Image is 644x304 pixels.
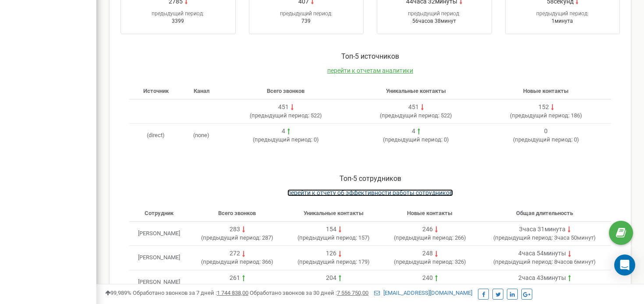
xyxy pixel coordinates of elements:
[382,112,439,119] span: предыдущий период:
[394,258,466,265] span: ( 326 )
[518,249,566,258] div: 4часа 54минуты
[145,210,173,216] span: Сотрудник
[536,11,589,17] span: предыдущий период:
[204,283,270,290] span: ( 0 )
[304,210,364,216] span: Уникальные контакты
[513,136,579,143] span: ( 0 )
[218,210,256,216] span: Всего звонков
[538,103,549,112] div: 152
[337,290,368,296] u: 7 556 750,00
[129,124,182,148] td: (direct)
[412,18,456,24] span: 56часов 38минут
[385,136,442,143] span: предыдущий период:
[495,258,553,265] span: предыдущий период:
[512,112,570,119] span: предыдущий период:
[301,18,311,24] span: 739
[280,11,333,17] span: предыдущий период:
[230,225,240,234] div: 283
[129,221,189,246] td: [PERSON_NAME]
[143,88,169,94] span: Источник
[182,124,220,148] td: (none)
[203,258,261,265] span: предыдущий период:
[407,210,453,216] span: Новые контакты
[383,136,449,143] span: ( 0 )
[518,274,566,283] div: 2часа 43минуты
[278,103,289,112] div: 451
[230,274,240,283] div: 261
[516,210,573,216] span: Общая длительность
[422,274,433,283] div: 240
[201,234,273,241] span: ( 287 )
[326,225,336,234] div: 154
[194,88,209,94] span: Канал
[299,234,357,241] span: предыдущий период:
[297,234,370,241] span: ( 157 )
[504,283,562,290] span: предыдущий период:
[251,112,309,119] span: предыдущий период:
[396,234,453,241] span: предыдущий период:
[394,234,466,241] span: ( 266 )
[422,249,433,258] div: 248
[396,258,453,265] span: предыдущий период:
[206,283,264,290] span: предыдущий период:
[408,103,419,112] div: 451
[374,290,472,296] a: [EMAIL_ADDRESS][DOMAIN_NAME]
[230,249,240,258] div: 272
[129,270,189,294] td: [PERSON_NAME]
[250,112,322,119] span: ( 522 )
[510,112,582,119] span: ( 186 )
[297,258,370,265] span: ( 179 )
[340,174,401,183] span: Toп-5 сотрудников
[614,255,635,276] div: Open Intercom Messenger
[326,249,336,258] div: 126
[412,127,415,136] div: 4
[172,18,184,24] span: 3399
[255,136,312,143] span: предыдущий период:
[493,234,596,241] span: ( 3часа 50минут )
[327,67,413,74] a: перейти к отчетам аналитики
[380,112,452,119] span: ( 522 )
[515,136,573,143] span: предыдущий период:
[495,234,553,241] span: предыдущий период:
[326,274,336,283] div: 204
[203,234,261,241] span: предыдущий период:
[299,258,357,265] span: предыдущий период:
[302,283,360,290] span: предыдущий период:
[287,189,453,196] a: перейти к отчету об эффективности работы сотрудников
[502,283,587,290] span: ( 0секунд )
[408,11,460,17] span: предыдущий период:
[399,283,456,290] span: предыдущий период:
[250,290,368,296] span: Обработано звонков за 30 дней :
[397,283,463,290] span: ( 0 )
[282,127,285,136] div: 4
[493,258,596,265] span: ( 8часов 6минут )
[217,290,248,296] u: 1 744 838,00
[552,18,573,24] span: 1минута
[152,11,204,17] span: предыдущий период:
[267,88,304,94] span: Всего звонков
[253,136,319,143] span: ( 0 )
[201,258,273,265] span: ( 366 )
[301,283,367,290] span: ( 0 )
[129,246,189,270] td: [PERSON_NAME]
[105,290,131,296] span: 99,989%
[544,127,548,136] div: 0
[523,88,569,94] span: Новые контакты
[422,225,433,234] div: 246
[386,88,446,94] span: Уникальные контакты
[341,52,399,60] span: Toп-5 источников
[519,225,566,234] div: 3часа 31минута
[133,290,248,296] span: Обработано звонков за 7 дней :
